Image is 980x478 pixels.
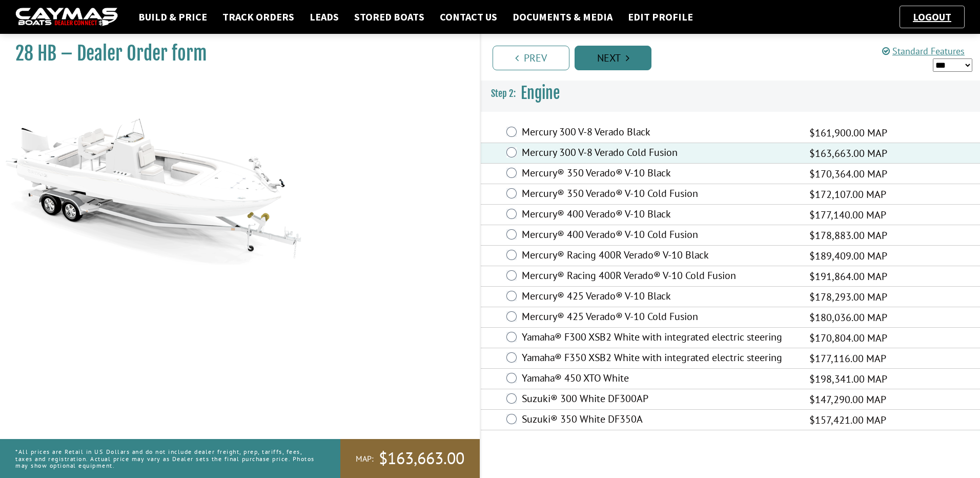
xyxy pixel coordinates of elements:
a: Prev [493,46,569,70]
label: Mercury® 350 Verado® V-10 Cold Fusion [522,187,797,202]
label: Mercury® 425 Verado® V-10 Cold Fusion [522,310,797,325]
label: Mercury® 350 Verado® V-10 Black [522,167,797,182]
span: $180,036.00 MAP [809,310,887,325]
span: $161,900.00 MAP [809,125,887,141]
span: $177,140.00 MAP [809,207,886,223]
a: Leads [304,10,344,24]
h1: 28 HB – Dealer Order form [15,42,454,65]
span: $170,804.00 MAP [809,330,887,346]
span: $178,883.00 MAP [809,228,887,243]
span: $177,116.00 MAP [809,351,886,366]
a: Logout [908,10,956,23]
span: $147,290.00 MAP [809,392,886,407]
label: Suzuki® 300 White DF300AP [522,392,797,407]
img: caymas-dealer-connect-2ed40d3bc7270c1d8d7ffb4b79bf05adc795679939227970def78ec6f6c03838.gif [15,8,118,27]
span: $157,421.00 MAP [809,412,886,428]
a: Next [575,46,651,70]
span: $163,663.00 [379,448,464,469]
a: Build & Price [133,10,212,24]
span: $172,107.00 MAP [809,187,886,202]
a: Track Orders [217,10,299,24]
label: Yamaha® 450 XTO White [522,372,797,387]
label: Yamaha® F350 XSB2 White with integrated electric steering [522,351,797,366]
label: Yamaha® F300 XSB2 White with integrated electric steering [522,331,797,346]
ul: Pagination [490,44,980,70]
span: $191,864.00 MAP [809,269,887,284]
label: Suzuki® 350 White DF350A [522,413,797,428]
a: Standard Features [882,45,965,57]
label: Mercury® 425 Verado® V-10 Black [522,290,797,305]
h3: Engine [481,74,980,112]
a: Stored Boats [349,10,430,24]
a: MAP:$163,663.00 [340,439,480,478]
p: *All prices are Retail in US Dollars and do not include dealer freight, prep, tariffs, fees, taxe... [15,443,317,474]
span: $163,663.00 MAP [809,146,887,161]
a: Contact Us [435,10,502,24]
a: Edit Profile [623,10,698,24]
label: Mercury® 400 Verado® V-10 Black [522,208,797,223]
a: Documents & Media [507,10,618,24]
label: Mercury® Racing 400R Verado® V-10 Black [522,249,797,264]
span: $170,364.00 MAP [809,166,887,182]
label: Mercury® Racing 400R Verado® V-10 Cold Fusion [522,269,797,284]
span: MAP: [356,453,374,464]
label: Mercury 300 V-8 Verado Cold Fusion [522,146,797,161]
span: $198,341.00 MAP [809,371,887,387]
label: Mercury 300 V-8 Verado Black [522,126,797,141]
span: $189,409.00 MAP [809,248,887,264]
label: Mercury® 400 Verado® V-10 Cold Fusion [522,228,797,243]
span: $178,293.00 MAP [809,289,887,305]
